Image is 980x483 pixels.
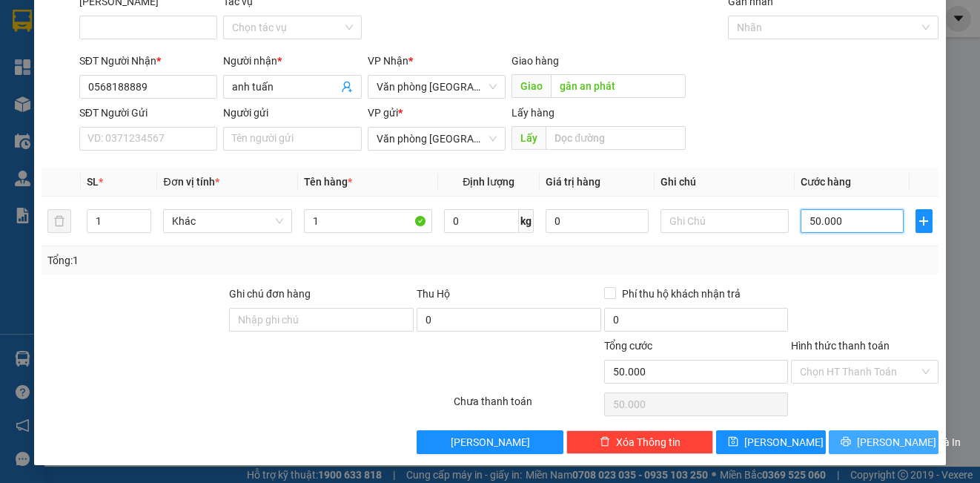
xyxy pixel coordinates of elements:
div: SĐT Người Nhận [79,53,217,69]
span: plus [916,215,932,227]
button: plus [916,209,933,233]
th: Ghi chú [655,168,795,197]
span: Xóa Thông tin [616,434,681,450]
input: Ghi chú đơn hàng [229,308,414,332]
input: Ghi Chú [660,209,789,233]
div: SĐT Người Gửi [79,105,217,121]
span: kg [519,209,534,233]
label: Hình thức thanh toán [791,340,890,352]
div: Người gửi [223,105,361,121]
span: [PERSON_NAME] và In [857,434,961,450]
span: Giao hàng [511,55,559,67]
input: Dọc đường [551,74,686,98]
div: Tổng: 1 [47,252,380,269]
span: Lấy hàng [511,107,554,119]
span: [PERSON_NAME] [744,434,824,450]
span: [PERSON_NAME] [451,434,530,450]
label: Ghi chú đơn hàng [229,288,311,300]
span: printer [841,436,851,448]
span: SL [87,176,99,188]
div: Người nhận [223,53,361,69]
div: VP gửi [368,105,506,121]
span: delete [600,436,610,448]
span: Tổng cước [604,340,652,352]
input: VD: Bàn, Ghế [304,209,432,233]
span: VP Nhận [368,55,408,67]
span: Văn phòng Tân Kỳ [377,128,497,150]
b: XE GIƯỜNG NẰM CAO CẤP HÙNG THỤC [43,12,155,134]
span: Phí thu hộ khách nhận trả [616,286,746,302]
button: printer[PERSON_NAME] và In [829,430,938,454]
input: Dọc đường [546,126,686,150]
img: logo.jpg [8,39,36,113]
input: Mã ĐH [79,16,217,39]
span: Giá trị hàng [546,176,600,188]
span: Định lượng [463,176,514,188]
button: delete [47,209,71,233]
span: Đơn vị tính [163,176,219,188]
span: save [728,436,738,448]
span: user-add [341,81,353,93]
button: save[PERSON_NAME] [716,430,826,454]
span: Khác [172,210,282,232]
span: Cước hàng [801,176,851,188]
span: Lấy [511,126,546,150]
button: deleteXóa Thông tin [566,430,713,454]
span: Giao [511,74,551,98]
span: Tên hàng [304,176,352,188]
input: 0 [546,209,649,233]
span: Thu Hộ [417,288,450,300]
div: Chưa thanh toán [452,393,602,419]
span: Văn phòng Tân Kỳ [377,76,497,98]
button: [PERSON_NAME] [417,430,563,454]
